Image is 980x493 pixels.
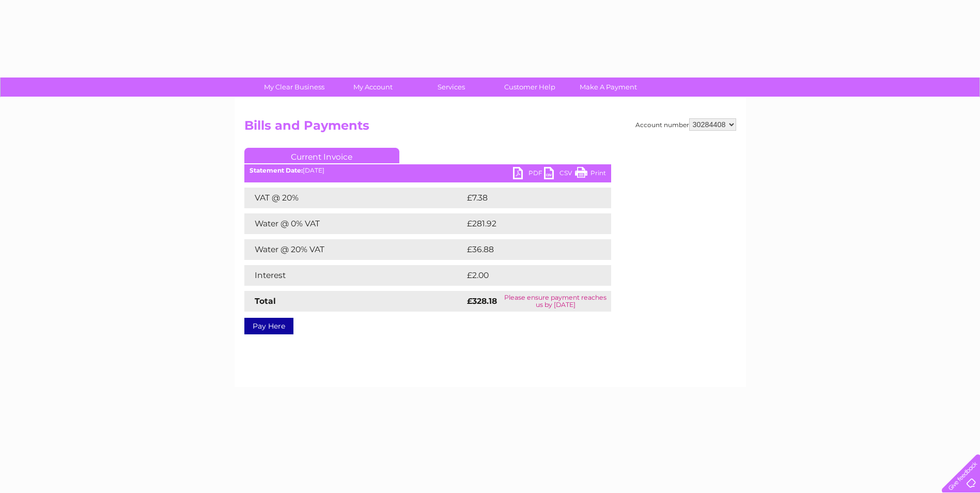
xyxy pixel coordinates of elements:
h2: Bills and Payments [244,118,736,138]
td: £281.92 [464,213,592,234]
a: Pay Here [244,318,293,334]
td: Interest [244,265,464,286]
strong: £328.18 [467,296,497,306]
a: Current Invoice [244,148,399,163]
a: My Clear Business [252,78,337,97]
a: PDF [513,167,544,182]
a: Make A Payment [566,78,651,97]
a: Print [575,167,606,182]
td: Water @ 20% VAT [244,239,464,260]
a: Services [409,78,494,97]
td: Please ensure payment reaches us by [DATE] [500,291,611,312]
strong: Total [255,296,276,306]
td: £36.88 [464,239,591,260]
td: VAT @ 20% [244,188,464,208]
td: Water @ 0% VAT [244,213,464,234]
a: My Account [330,78,415,97]
a: CSV [544,167,575,182]
b: Statement Date: [250,166,303,174]
div: [DATE] [244,167,611,174]
a: Customer Help [487,78,572,97]
div: Account number [635,118,736,131]
td: £2.00 [464,265,587,286]
td: £7.38 [464,188,587,208]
